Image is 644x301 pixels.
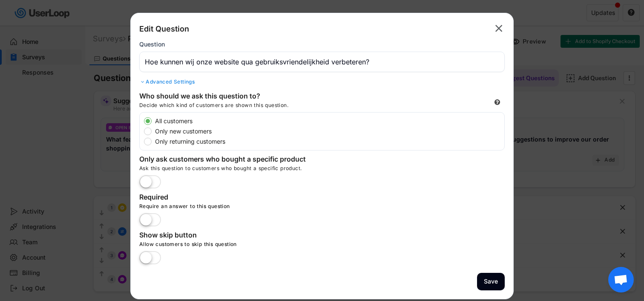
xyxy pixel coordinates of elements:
[139,24,189,34] div: Edit Question
[139,203,395,213] div: Require an answer to this question
[152,128,504,134] label: Only new customers
[139,165,505,175] div: Ask this question to customers who bought a specific product.
[139,102,352,112] div: Decide which kind of customers are shown this question.
[139,41,165,48] div: Question
[152,118,504,124] label: All customers
[139,193,310,203] div: Required
[493,22,505,35] button: 
[139,92,310,102] div: Who should we ask this question to?
[139,155,310,165] div: Only ask customers who bought a specific product
[139,241,395,251] div: Allow customers to skip this question
[139,52,505,72] input: Type your question here...
[139,78,505,85] div: Advanced Settings
[152,139,504,145] label: Only returning customers
[139,231,310,241] div: Show skip button
[495,22,503,35] text: 
[477,273,505,290] button: Save
[608,267,634,292] div: Open chat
